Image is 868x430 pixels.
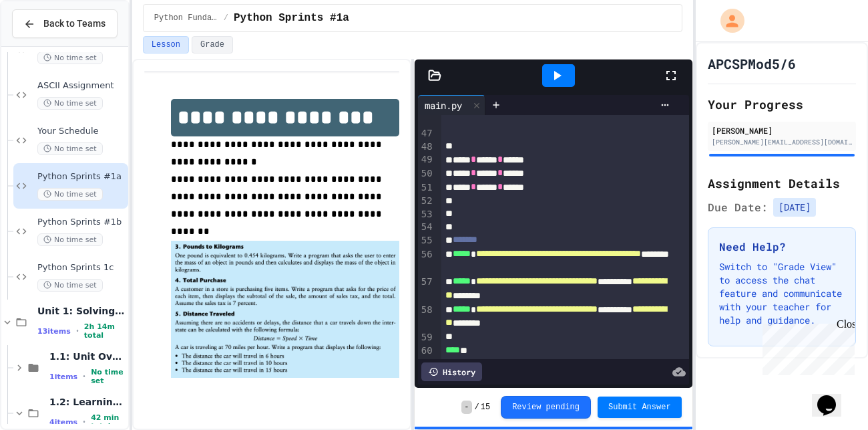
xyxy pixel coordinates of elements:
[84,322,126,340] span: 2h 14m total
[598,397,682,418] button: Submit Answer
[12,9,118,38] button: Back to Teams
[37,97,103,110] span: No time set
[706,5,748,36] div: My Account
[708,54,796,73] h1: APCSPMod5/6
[418,95,485,115] div: main.py
[481,402,490,413] span: 15
[773,198,816,217] span: [DATE]
[418,140,435,154] div: 48
[37,126,126,137] span: Your Schedule
[91,368,126,385] span: No time set
[37,142,103,155] span: No time set
[418,98,469,112] div: main.py
[418,221,435,234] div: 54
[418,208,435,221] div: 53
[418,234,435,248] div: 55
[49,396,126,408] span: 1.2: Learning to Solve Hard Problems
[708,95,856,114] h2: Your Progress
[418,181,435,195] div: 51
[37,188,103,201] span: No time set
[154,13,218,23] span: Python Fundamentals
[708,174,856,193] h2: Assignment Details
[418,276,435,303] div: 57
[37,327,71,336] span: 13 items
[418,167,435,181] div: 50
[37,51,103,64] span: No time set
[708,199,768,215] span: Due Date:
[37,233,103,246] span: No time set
[49,350,126,362] span: 1.1: Unit Overview
[143,36,189,53] button: Lesson
[43,17,105,31] span: Back to Teams
[608,402,671,413] span: Submit Answer
[719,260,845,327] p: Switch to "Grade View" to access the chat feature and communicate with your teacher for help and ...
[76,326,79,336] span: •
[418,248,435,276] div: 56
[83,371,85,382] span: •
[37,171,126,183] span: Python Sprints #1a
[421,362,482,381] div: History
[37,279,103,292] span: No time set
[37,80,126,92] span: ASCII Assignment
[501,396,591,419] button: Review pending
[5,5,92,85] div: Chat with us now!Close
[418,127,435,140] div: 47
[234,10,349,26] span: Python Sprints #1a
[418,195,435,208] div: 52
[418,331,435,344] div: 59
[418,153,435,167] div: 49
[461,401,471,414] span: -
[712,124,852,136] div: [PERSON_NAME]
[37,217,126,228] span: Python Sprints #1b
[712,137,852,147] div: [PERSON_NAME][EMAIL_ADDRESS][DOMAIN_NAME]
[812,377,855,417] iframe: chat widget
[49,418,77,427] span: 4 items
[719,239,845,255] h3: Need Help?
[475,402,479,413] span: /
[83,417,85,427] span: •
[418,344,435,358] div: 60
[192,36,233,53] button: Grade
[49,372,77,381] span: 1 items
[224,13,228,23] span: /
[418,304,435,331] div: 58
[757,318,855,375] iframe: chat widget
[37,305,126,317] span: Unit 1: Solving Problems in Computer Science
[37,262,126,274] span: Python Sprints 1c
